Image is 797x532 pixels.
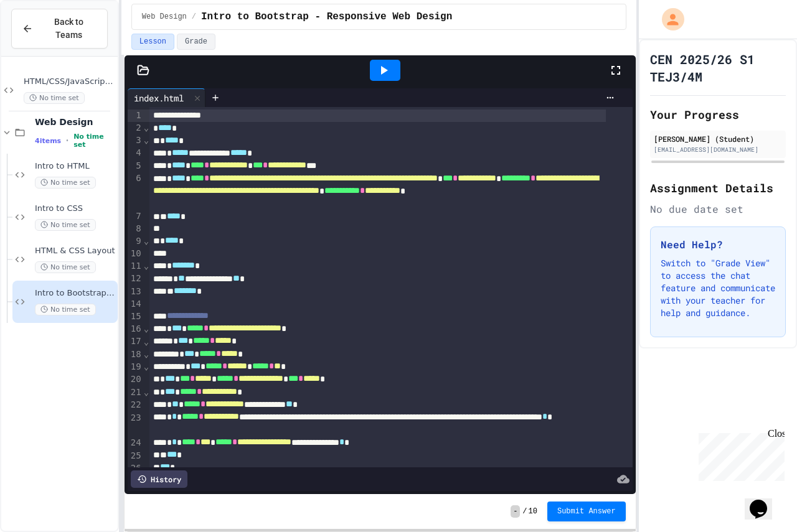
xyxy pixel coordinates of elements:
span: Fold line [143,362,149,371]
div: 25 [128,450,143,462]
div: [EMAIL_ADDRESS][DOMAIN_NAME] [654,145,782,154]
span: Intro to Bootstrap - Responsive Web Design [201,9,452,24]
div: My Account [649,5,687,34]
iframe: chat widget [745,482,785,520]
div: 19 [128,361,143,373]
div: 3 [128,134,143,147]
iframe: chat widget [694,428,785,481]
span: Fold line [143,135,149,145]
div: 21 [128,386,143,399]
div: [PERSON_NAME] (Student) [654,133,782,144]
h3: Need Help? [661,237,775,252]
div: 13 [128,286,143,298]
div: 4 [128,147,143,159]
div: 5 [128,160,143,172]
span: HTML & CSS Layout [35,246,115,256]
h2: Your Progress [650,106,786,123]
span: Submit Answer [557,506,616,516]
span: / [522,506,527,516]
button: Grade [177,34,215,50]
div: 9 [128,235,143,248]
span: Fold line [143,387,149,397]
span: Web Design [35,116,115,128]
h1: CEN 2025/26 S1 TEJ3/4M [650,50,786,85]
span: Intro to Bootstrap - Responsive Web Design [35,288,115,299]
p: Switch to "Grade View" to access the chat feature and communicate with your teacher for help and ... [661,257,775,319]
div: 7 [128,210,143,223]
div: 14 [128,298,143,310]
span: Back to Teams [40,16,97,42]
span: / [192,12,196,22]
span: No time set [35,219,96,231]
span: Fold line [143,236,149,246]
div: 23 [128,412,143,437]
button: Back to Teams [11,9,108,49]
div: No due date set [650,202,786,217]
span: No time set [35,177,96,189]
span: • [66,136,68,146]
span: HTML/CSS/JavaScript Testing [24,77,115,87]
button: Lesson [131,34,174,50]
span: Fold line [143,337,149,347]
div: 11 [128,260,143,273]
div: 12 [128,273,143,285]
div: Chat with us now!Close [5,5,86,79]
span: Intro to CSS [35,203,115,214]
span: 4 items [35,137,61,145]
span: Fold line [143,349,149,359]
div: index.html [128,88,205,107]
div: 15 [128,310,143,323]
div: 18 [128,348,143,361]
span: Web Design [142,12,187,22]
span: Intro to HTML [35,161,115,172]
div: 6 [128,172,143,210]
div: History [131,470,187,488]
div: 1 [128,110,143,122]
div: 22 [128,399,143,411]
span: - [511,505,520,518]
div: 24 [128,437,143,449]
div: 2 [128,122,143,134]
div: 26 [128,462,143,475]
span: Fold line [143,123,149,133]
span: No time set [73,133,115,149]
span: 10 [529,506,537,516]
span: No time set [35,261,96,273]
div: index.html [128,91,190,105]
div: 16 [128,323,143,335]
h2: Assignment Details [650,179,786,197]
span: Fold line [143,261,149,271]
span: No time set [24,92,85,104]
div: 20 [128,373,143,386]
div: 8 [128,223,143,235]
div: 17 [128,335,143,348]
button: Submit Answer [547,502,626,521]
span: Fold line [143,324,149,334]
span: No time set [35,304,96,315]
div: 10 [128,248,143,260]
